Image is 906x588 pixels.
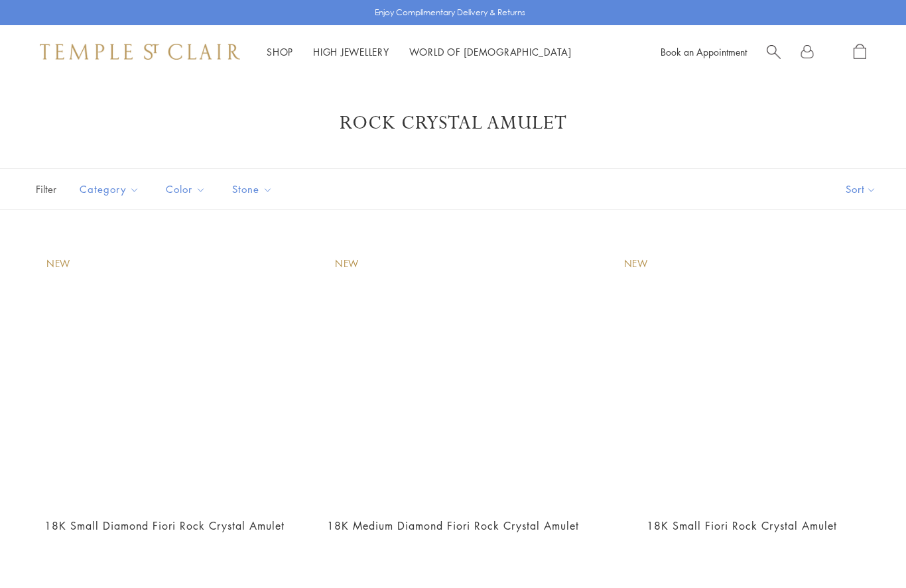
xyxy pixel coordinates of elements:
[33,243,295,505] a: P51889-E11FIORI
[647,518,837,533] a: 18K Small Fiori Rock Crystal Amulet
[327,518,579,533] a: 18K Medium Diamond Fiori Rock Crystal Amulet
[267,44,572,60] nav: Main navigation
[226,181,283,198] span: Stone
[854,44,866,60] a: Open Shopping Bag
[70,174,149,204] button: Category
[40,44,240,60] img: Temple St. Clair
[46,257,70,271] div: New
[156,174,216,204] button: Color
[322,243,584,505] a: P51889-E11FIORI
[661,45,747,58] a: Book an Appointment
[73,181,149,198] span: Category
[267,45,293,58] a: ShopShop
[313,45,389,58] a: High JewelleryHigh Jewellery
[335,257,359,271] div: New
[53,111,853,135] h1: Rock Crystal Amulet
[409,45,572,58] a: World of [DEMOGRAPHIC_DATA]World of [DEMOGRAPHIC_DATA]
[816,169,906,209] button: Show sort by
[44,518,285,533] a: 18K Small Diamond Fiori Rock Crystal Amulet
[767,44,781,60] a: Search
[159,181,216,198] span: Color
[611,243,873,505] a: P56889-E11FIORMX
[222,174,283,204] button: Stone
[375,6,525,19] p: Enjoy Complimentary Delivery & Returns
[624,257,648,271] div: New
